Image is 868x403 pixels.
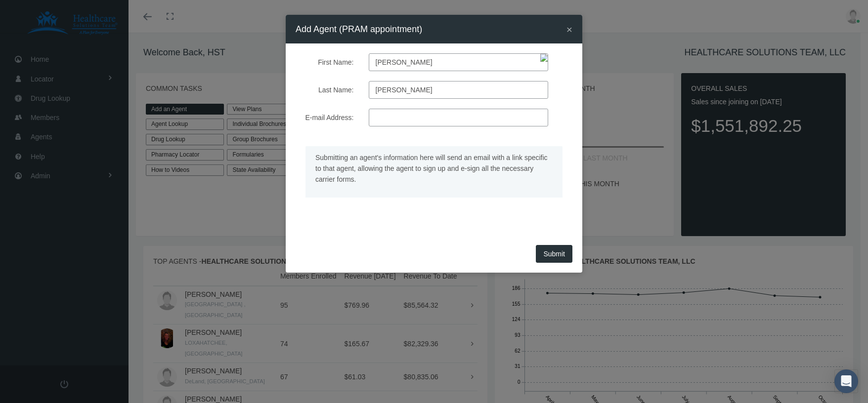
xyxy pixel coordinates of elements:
button: Submit [536,245,572,263]
label: Last Name: [288,81,361,99]
h4: Add Agent (PRAM appointment) [296,22,422,36]
button: Close [566,24,572,35]
p: Submitting an agent's information here will send an email with a link specific to that agent, all... [315,152,553,185]
label: First Name: [288,53,361,71]
span: × [566,24,572,35]
div: Open Intercom Messenger [834,369,858,393]
label: E-mail Address: [288,109,361,126]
